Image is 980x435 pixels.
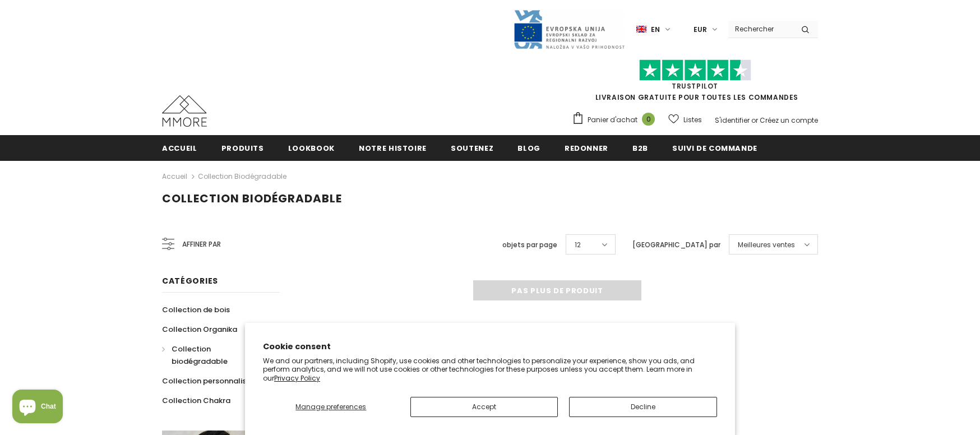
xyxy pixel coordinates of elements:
img: i-lang-1.png [636,25,646,34]
span: en [651,24,660,35]
span: 12 [575,239,581,251]
span: LIVRAISON GRATUITE POUR TOUTES LES COMMANDES [572,64,818,102]
label: objets par page [502,239,557,251]
span: Collection Chakra [162,395,230,406]
span: Collection biodégradable [162,191,342,206]
a: Collection personnalisée [162,371,255,391]
a: Produits [221,135,264,160]
a: TrustPilot [672,81,718,91]
span: Panier d'achat [588,114,637,126]
a: Accueil [162,135,197,160]
a: Listes [668,110,702,129]
span: Suivi de commande [672,143,757,154]
button: Accept [410,397,558,417]
input: Search Site [728,21,793,37]
a: Notre histoire [359,135,427,160]
span: Listes [683,114,702,126]
a: Collection Chakra [162,391,230,410]
button: Decline [569,397,717,417]
span: Lookbook [288,143,335,154]
a: Collection biodégradable [162,339,267,371]
button: Manage preferences [263,397,399,417]
a: Créez un compte [760,115,818,125]
a: Lookbook [288,135,335,160]
img: Cas MMORE [162,95,207,127]
a: Suivi de commande [672,135,757,160]
span: Collection personnalisée [162,376,255,386]
a: B2B [632,135,648,160]
span: B2B [632,143,648,154]
a: Panier d'achat 0 [572,112,660,128]
span: Collection de bois [162,304,230,315]
a: Privacy Policy [274,373,320,383]
span: soutenez [451,143,493,154]
inbox-online-store-chat: Shopify online store chat [9,390,66,426]
span: 0 [642,113,655,126]
a: Redonner [565,135,608,160]
a: Collection Organika [162,320,237,339]
span: Affiner par [182,238,221,251]
a: Javni Razpis [513,24,625,34]
span: Collection Organika [162,324,237,335]
span: EUR [694,24,707,35]
a: Collection de bois [162,300,230,320]
span: Collection biodégradable [172,344,228,367]
span: Notre histoire [359,143,427,154]
span: Manage preferences [295,402,366,411]
label: [GEOGRAPHIC_DATA] par [632,239,720,251]
a: Accueil [162,170,187,183]
img: Javni Razpis [513,9,625,50]
p: We and our partners, including Shopify, use cookies and other technologies to personalize your ex... [263,357,717,383]
span: Blog [517,143,540,154]
span: or [751,115,758,125]
span: Catégories [162,275,218,286]
h2: Cookie consent [263,341,717,353]
span: Produits [221,143,264,154]
a: Collection biodégradable [198,172,286,181]
span: Accueil [162,143,197,154]
a: Blog [517,135,540,160]
span: Redonner [565,143,608,154]
span: Meilleures ventes [738,239,795,251]
img: Faites confiance aux étoiles pilotes [639,59,751,81]
a: soutenez [451,135,493,160]
a: S'identifier [715,115,750,125]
